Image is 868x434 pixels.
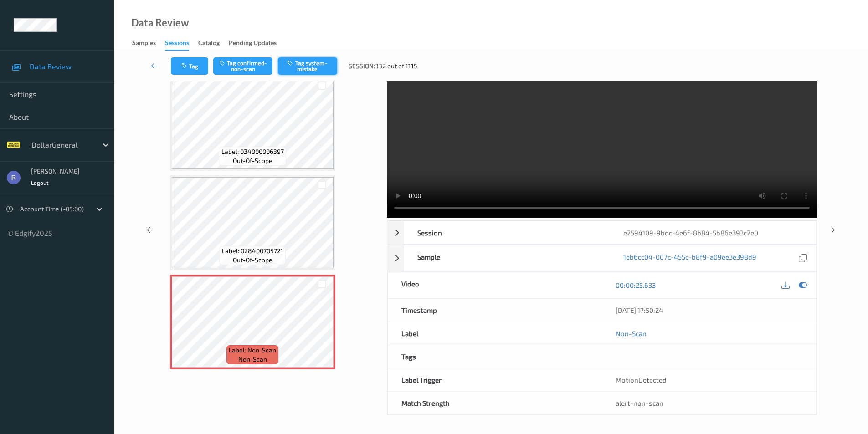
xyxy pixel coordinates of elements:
span: out-of-scope [233,255,272,265]
span: Label: 028400705721 [222,246,283,255]
div: Pending Updates [229,38,277,50]
div: alert-non-scan [616,398,802,408]
div: Sample [404,245,610,271]
span: Session: [349,61,375,71]
span: out-of-scope [233,156,272,165]
a: Samples [132,37,165,50]
div: e2594109-9bdc-4e6f-8b84-5b86e393c2e0 [610,221,816,244]
span: Label: Non-Scan [229,346,276,355]
div: Timestamp [388,299,602,322]
a: 00:00:25.633 [616,281,656,290]
div: Data Review [131,18,189,27]
a: Pending Updates [229,37,286,50]
div: Samples [132,38,156,50]
span: non-scan [238,355,267,364]
div: Sessions [165,38,189,51]
a: Non-Scan [616,329,647,338]
button: Tag system-mistake [278,57,337,75]
a: 1eb6cc04-007c-455c-b8f9-a09ee3e398d9 [623,252,756,265]
span: 332 out of 1115 [375,61,417,71]
button: Tag confirmed-non-scan [213,57,272,75]
a: Sessions [165,37,198,51]
div: MotionDetected [602,368,816,391]
a: Catalog [198,37,229,50]
span: Label: 034000006397 [221,147,284,156]
div: Sample1eb6cc04-007c-455c-b8f9-a09ee3e398d9 [387,245,817,272]
div: Tags [388,345,602,368]
button: Tag [171,57,208,75]
div: Sessione2594109-9bdc-4e6f-8b84-5b86e393c2e0 [387,221,817,245]
div: Match Strength [388,392,602,414]
div: Catalog [198,38,220,50]
div: Label Trigger [388,368,602,391]
div: [DATE] 17:50:24 [616,306,802,315]
div: Label [388,322,602,345]
div: Video [388,272,602,298]
div: Session [404,221,610,244]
